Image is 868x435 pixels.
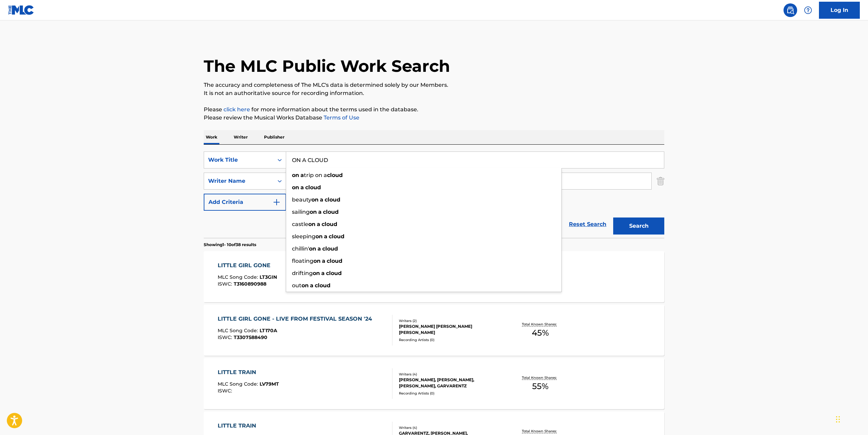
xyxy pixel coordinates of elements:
strong: a [322,258,325,264]
span: castle [292,221,308,227]
span: ISWC : [218,388,234,394]
strong: cloud [329,233,344,240]
div: LITTLE TRAIN [218,422,279,430]
img: search [786,6,794,14]
div: Recording Artists ( 0 ) [399,337,502,342]
strong: a [300,172,304,178]
span: T3307588490 [234,334,267,340]
a: Log In [819,2,860,19]
span: MLC Song Code : [218,327,260,334]
img: MLC Logo [8,5,34,15]
p: It is not an authoritative source for recording information. [204,89,664,97]
a: LITTLE GIRL GONE - LIVE FROM FESTIVAL SEASON '24MLC Song Code:LT170AISWC:T3307588490Writers (2)[P... [204,305,664,356]
p: Publisher [262,130,286,144]
strong: on [313,258,321,264]
strong: cloud [327,172,343,178]
img: 9d2ae6d4665cec9f34b9.svg [273,198,281,206]
strong: a [317,245,321,252]
a: click here [223,106,250,113]
div: [PERSON_NAME] [PERSON_NAME] [PERSON_NAME] [399,323,502,336]
strong: on [292,184,299,191]
div: LITTLE GIRL GONE - LIVE FROM FESTIVAL SEASON '24 [218,315,375,323]
strong: a [321,270,325,276]
span: 55 % [532,380,548,392]
img: Delete Criterion [657,173,664,190]
form: Search Form [204,151,664,238]
span: trip on a [304,172,327,178]
span: chillin' [292,245,309,252]
strong: a [300,184,304,191]
strong: on [315,233,323,240]
div: [PERSON_NAME], [PERSON_NAME], [PERSON_NAME], GARVARENTZ [399,377,502,389]
a: Reset Search [565,217,610,232]
strong: cloud [327,258,342,264]
strong: on [311,196,319,203]
h1: The MLC Public Work Search [204,56,450,76]
p: Total Known Shares: [522,429,558,434]
a: LITTLE TRAINMLC Song Code:LV79MTISWC:Writers (4)[PERSON_NAME], [PERSON_NAME], [PERSON_NAME], GARV... [204,358,664,409]
p: Please for more information about the terms used in the database. [204,106,664,114]
span: out [292,282,301,289]
span: T3160890988 [234,281,266,287]
strong: on [313,270,320,276]
span: LT170A [260,327,277,334]
strong: cloud [323,209,339,215]
strong: on [309,245,316,252]
span: ISWC : [218,281,234,287]
div: LITTLE GIRL GONE [218,261,277,270]
div: LITTLE TRAIN [218,368,279,376]
strong: a [324,233,327,240]
strong: cloud [326,270,342,276]
strong: cloud [322,221,337,227]
img: help [804,6,812,14]
strong: a [317,221,320,227]
strong: cloud [315,282,330,289]
p: Total Known Shares: [522,375,558,380]
div: Work Title [208,156,269,164]
p: Please review the Musical Works Database [204,114,664,122]
strong: a [318,209,322,215]
strong: cloud [325,196,340,203]
span: ISWC : [218,334,234,340]
span: LV79MT [260,381,279,387]
p: Total Known Shares: [522,322,558,327]
p: The accuracy and completeness of The MLC's data is determined solely by our Members. [204,81,664,89]
span: floating [292,258,313,264]
div: Writers ( 2 ) [399,318,502,323]
strong: on [301,282,309,289]
a: Terms of Use [322,114,359,121]
div: Drag [836,409,840,430]
strong: cloud [305,184,321,191]
div: Writers ( 4 ) [399,425,502,430]
a: LITTLE GIRL GONEMLC Song Code:LT3GINISWC:T3160890988Writers (2)[PERSON_NAME] [PERSON_NAME] [PERSO... [204,251,664,302]
iframe: Chat Widget [834,402,868,435]
p: Showing 1 - 10 of 38 results [204,242,256,248]
div: Writers ( 4 ) [399,372,502,377]
span: sailing [292,209,310,215]
strong: on [292,172,299,178]
span: 45 % [532,327,549,339]
span: drifting [292,270,313,276]
span: beauty [292,196,311,203]
strong: on [310,209,317,215]
span: LT3GIN [260,274,277,280]
button: Add Criteria [204,194,286,211]
div: Writer Name [208,177,269,185]
span: MLC Song Code : [218,381,260,387]
p: Work [204,130,219,144]
strong: a [320,196,323,203]
span: sleeping [292,233,315,240]
button: Search [613,218,664,235]
a: Public Search [784,3,797,17]
div: Recording Artists ( 0 ) [399,391,502,396]
span: MLC Song Code : [218,274,260,280]
strong: cloud [322,245,338,252]
strong: on [308,221,315,227]
strong: a [310,282,313,289]
div: Help [801,3,815,17]
p: Writer [232,130,250,144]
